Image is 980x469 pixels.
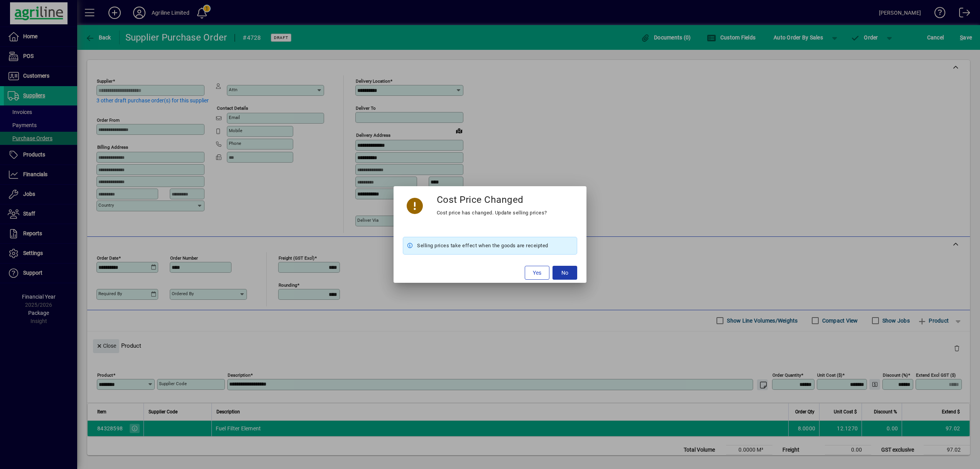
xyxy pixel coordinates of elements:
span: No [561,269,568,277]
span: Yes [533,269,541,277]
h3: Cost Price Changed [437,194,524,205]
button: Yes [525,266,549,280]
button: No [553,266,577,280]
div: Cost price has changed. Update selling prices? [437,208,547,218]
span: Selling prices take effect when the goods are receipted [417,241,548,250]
